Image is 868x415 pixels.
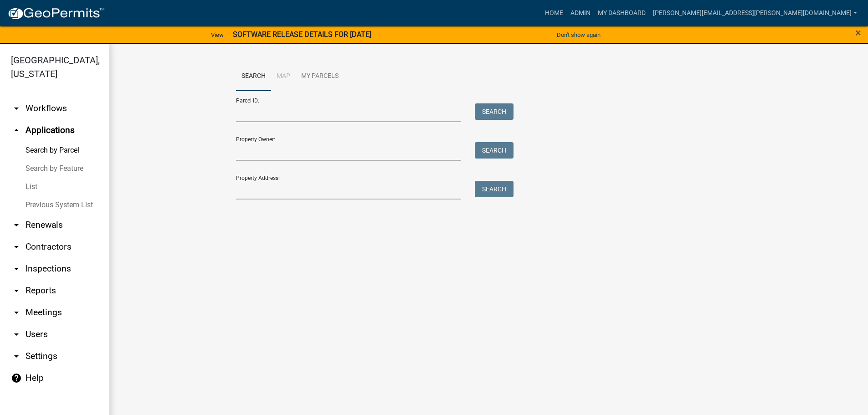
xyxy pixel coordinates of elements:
i: help [11,373,22,384]
i: arrow_drop_down [11,329,22,340]
i: arrow_drop_down [11,103,22,114]
button: Search [475,181,514,197]
strong: SOFTWARE RELEASE DETAILS FOR [DATE] [233,30,371,39]
i: arrow_drop_down [11,351,22,362]
a: My Dashboard [594,5,649,22]
span: × [855,26,861,39]
i: arrow_drop_down [11,241,22,252]
button: Close [855,27,861,38]
a: Search [236,62,271,91]
button: Don't show again [553,27,604,42]
a: My Parcels [296,62,344,91]
a: Admin [567,5,594,22]
a: View [207,27,227,42]
a: Home [541,5,567,22]
button: Search [475,142,514,159]
i: arrow_drop_down [11,285,22,296]
i: arrow_drop_down [11,263,22,274]
a: [PERSON_NAME][EMAIL_ADDRESS][PERSON_NAME][DOMAIN_NAME] [649,5,861,22]
i: arrow_drop_down [11,220,22,231]
button: Search [475,103,514,120]
i: arrow_drop_up [11,125,22,136]
i: arrow_drop_down [11,307,22,318]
